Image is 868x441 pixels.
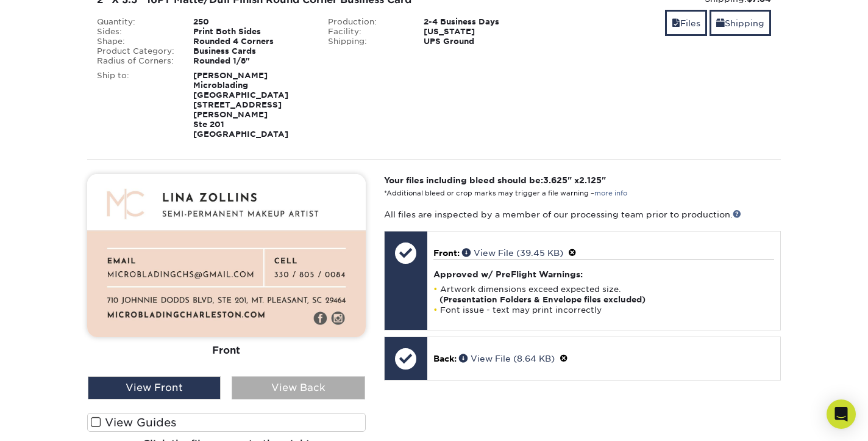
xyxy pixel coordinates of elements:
[543,175,567,185] span: 3.625
[384,189,627,197] small: *Additional bleed or crop marks may trigger a file warning –
[414,17,549,27] div: 2-4 Business Days
[594,189,627,197] a: more info
[87,337,366,364] div: Front
[88,46,184,56] div: Product Category:
[384,208,781,221] p: All files are inspected by a member of our processing team prior to production.
[459,354,555,363] a: View File (8.64 KB)
[433,354,457,363] span: Back:
[672,18,680,28] span: files
[184,37,319,46] div: Rounded 4 Corners
[88,376,221,399] div: View Front
[433,269,774,279] h4: Approved w/ PreFlight Warnings:
[319,17,415,27] div: Production:
[88,56,184,66] div: Radius of Corners:
[433,284,774,305] li: Artwork dimensions exceed expected size.
[462,248,563,258] a: View File (39.45 KB)
[319,27,415,37] div: Facility:
[232,376,365,399] div: View Back
[433,305,774,315] li: Font issue - text may print incorrectly
[319,37,415,46] div: Shipping:
[88,27,184,37] div: Sides:
[184,56,319,66] div: Rounded 1/8"
[87,413,366,432] label: View Guides
[414,27,549,37] div: [US_STATE]
[3,404,104,437] iframe: Google Customer Reviews
[184,17,319,27] div: 250
[88,37,184,46] div: Shape:
[184,27,319,37] div: Print Both Sides
[88,17,184,27] div: Quantity:
[579,175,602,185] span: 2.125
[716,18,725,28] span: shipping
[433,248,460,258] span: Front:
[193,71,288,139] strong: [PERSON_NAME] Microblading [GEOGRAPHIC_DATA] [STREET_ADDRESS][PERSON_NAME] Ste 201 [GEOGRAPHIC_DATA]
[414,37,549,46] div: UPS Ground
[665,10,707,36] a: Files
[710,10,771,36] a: Shipping
[384,175,606,185] strong: Your files including bleed should be: " x "
[827,399,856,429] div: Open Intercom Messenger
[88,71,184,139] div: Ship to:
[439,295,646,304] strong: (Presentation Folders & Envelope files excluded)
[184,46,319,56] div: Business Cards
